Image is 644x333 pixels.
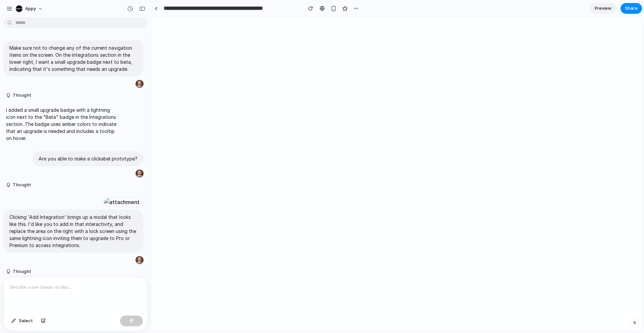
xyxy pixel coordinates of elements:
p: Are you able to make a clickabel prototype? [39,155,138,162]
span: Select [19,318,33,324]
button: Select [8,316,36,326]
p: I added a small upgrade badge with a lightning icon next to the "Beta" badge in the Integrations ... [6,106,118,142]
p: Make sure not to change any of the current navigation items on the screen. On the integrations se... [9,44,138,73]
p: Clicking 'Add Integration' brings up a modal that looks like this. I'd like you to add in that in... [9,213,138,249]
a: Preview [590,3,616,14]
button: appy [13,3,46,14]
span: appy [25,5,36,12]
span: Preview [595,5,611,12]
span: Share [625,5,638,12]
button: Share [621,3,642,14]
